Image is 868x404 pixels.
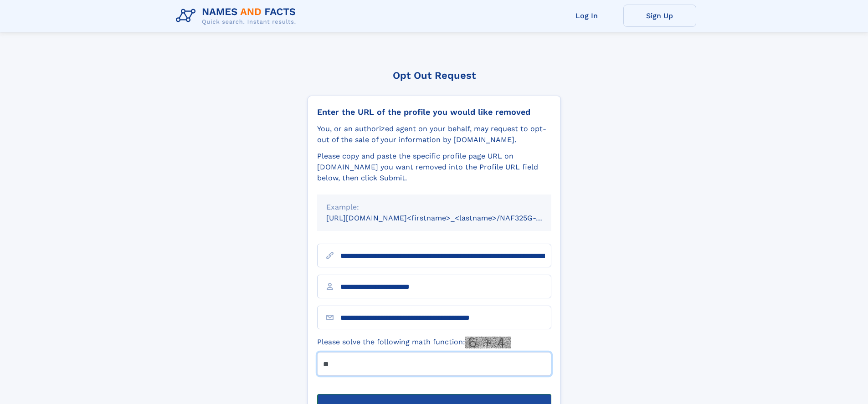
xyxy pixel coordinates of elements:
a: Sign Up [623,5,696,27]
div: Please copy and paste the specific profile page URL on [DOMAIN_NAME] you want removed into the Pr... [317,151,551,184]
small: [URL][DOMAIN_NAME]<firstname>_<lastname>/NAF325G-xxxxxxxx [326,214,569,222]
div: Opt Out Request [308,70,561,81]
div: Enter the URL of the profile you would like removed [317,107,551,117]
label: Please solve the following math function: [317,337,511,348]
img: Logo Names and Facts [172,4,303,28]
div: Example: [326,202,542,213]
a: Log In [550,5,623,27]
div: You, or an authorized agent on your behalf, may request to opt-out of the sale of your informatio... [317,123,551,145]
